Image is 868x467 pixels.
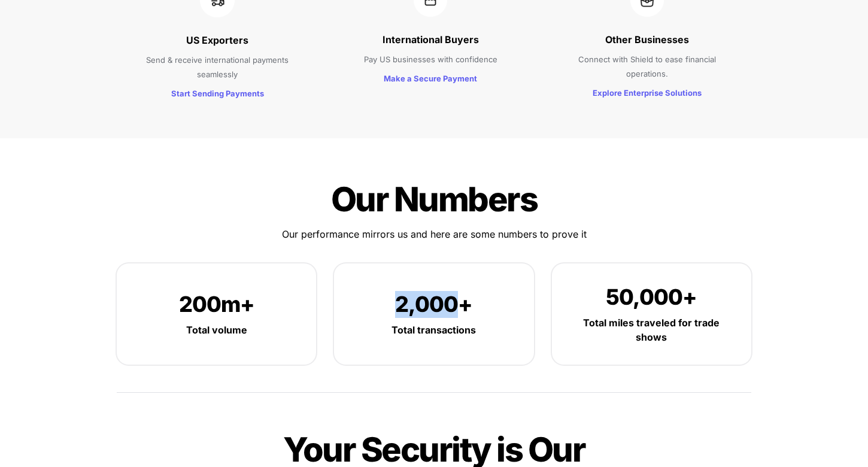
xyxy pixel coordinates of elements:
span: Our Numbers [331,179,538,220]
span: Our performance mirrors us and here are some numbers to prove it [282,228,587,240]
strong: Start Sending Payments [171,89,264,98]
strong: Other Businesses [605,34,689,46]
a: Make a Secure Payment [384,72,477,84]
span: Pay US businesses with confidence [364,54,497,64]
span: 2,000+ [395,291,472,317]
strong: Total miles traveled for trade shows [583,317,722,343]
span: Send & receive international payments seamlessly [146,55,291,79]
strong: Make a Secure Payment [384,74,477,83]
strong: Total volume [186,324,247,336]
span: 200m+ [179,291,254,317]
span: 50,000+ [606,284,697,310]
strong: Explore Enterprise Solutions [593,88,702,98]
span: Connect with Shield to ease financial operations. [578,54,718,78]
strong: Total transactions [391,324,476,336]
a: Explore Enterprise Solutions [593,86,702,98]
strong: International Buyers [383,34,479,46]
strong: US Exporters [186,34,248,46]
a: Start Sending Payments [171,87,264,99]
